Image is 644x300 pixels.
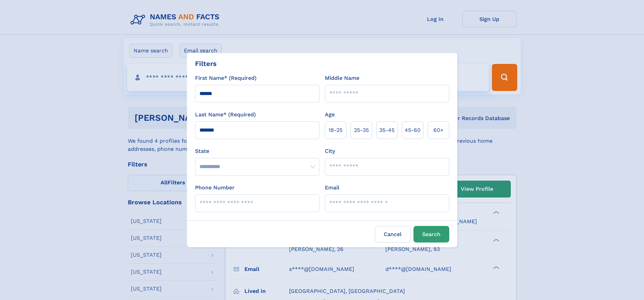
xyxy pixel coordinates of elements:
[405,126,421,134] span: 45‑60
[354,126,369,134] span: 25‑35
[195,74,257,82] label: First Name* (Required)
[379,126,395,134] span: 35‑45
[329,126,342,134] span: 18‑25
[325,111,335,119] label: Age
[325,184,339,192] label: Email
[195,147,319,155] label: State
[433,126,444,134] span: 60+
[325,147,335,155] label: City
[413,226,449,243] button: Search
[195,111,256,119] label: Last Name* (Required)
[375,226,411,243] label: Cancel
[195,59,217,69] div: Filters
[325,74,359,82] label: Middle Name
[195,184,235,192] label: Phone Number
